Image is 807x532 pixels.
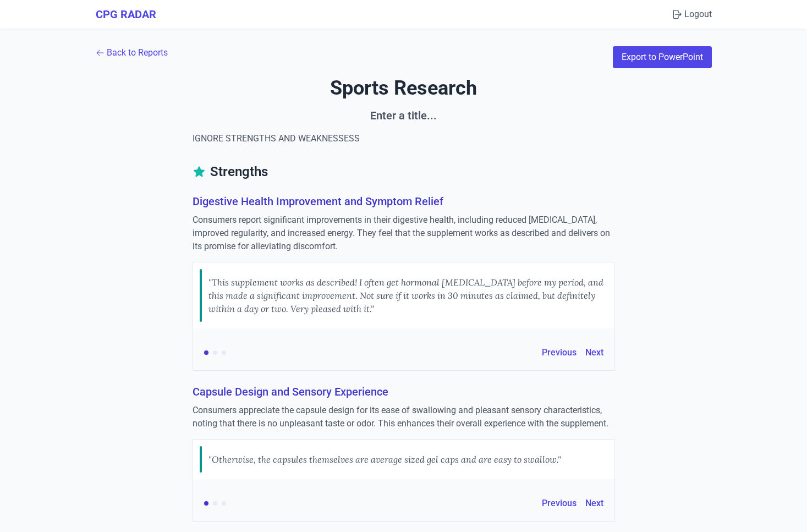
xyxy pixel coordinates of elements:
h2: Enter a title... [193,108,615,123]
h1: Sports Research [96,77,712,99]
button: Evidence 2 [213,501,217,506]
button: Evidence 3 [222,350,226,355]
button: Export to PowerPoint [613,46,712,68]
button: Evidence 1 [204,501,208,506]
button: Next [585,346,603,359]
p: Consumers appreciate the capsule design for its ease of swallowing and pleasant sensory character... [193,404,615,430]
button: Evidence 1 [204,350,208,355]
button: Evidence 2 [213,350,217,355]
button: Next [585,497,603,510]
h3: Capsule Design and Sensory Experience [193,384,615,399]
button: Previous [542,497,577,510]
h2: Strengths [193,163,615,185]
button: Evidence 3 [222,501,226,506]
a: Back to Reports [96,46,168,59]
button: Previous [542,346,577,359]
p: IGNORE STRENGTHS AND WEAKNESSESS [193,132,615,145]
div: "Otherwise, the capsules themselves are average sized gel caps and are easy to swallow." [208,446,561,473]
button: Logout [671,8,712,21]
h3: Digestive Health Improvement and Symptom Relief [193,194,615,209]
div: "This supplement works as described! I often get hormonal [MEDICAL_DATA] before my period, and th... [208,269,608,322]
p: Consumers report significant improvements in their digestive health, including reduced [MEDICAL_D... [193,213,615,253]
a: CPG RADAR [96,7,156,22]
